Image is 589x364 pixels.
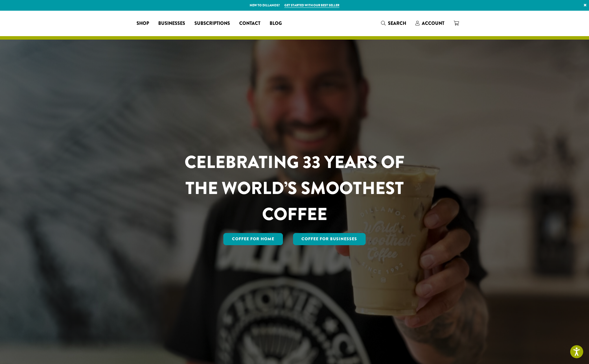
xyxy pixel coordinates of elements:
a: Coffee For Businesses [293,233,366,245]
span: Businesses [158,20,185,27]
span: Subscriptions [194,20,230,27]
a: Coffee for Home [223,233,283,245]
a: Shop [132,19,154,28]
span: Account [422,20,444,27]
span: Blog [270,20,282,27]
a: Search [376,19,411,28]
span: Contact [239,20,260,27]
span: Shop [137,20,149,27]
h1: CELEBRATING 33 YEARS OF THE WORLD’S SMOOTHEST COFFEE [168,149,421,227]
span: Search [388,20,406,27]
a: Get started with our best seller [284,3,339,8]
